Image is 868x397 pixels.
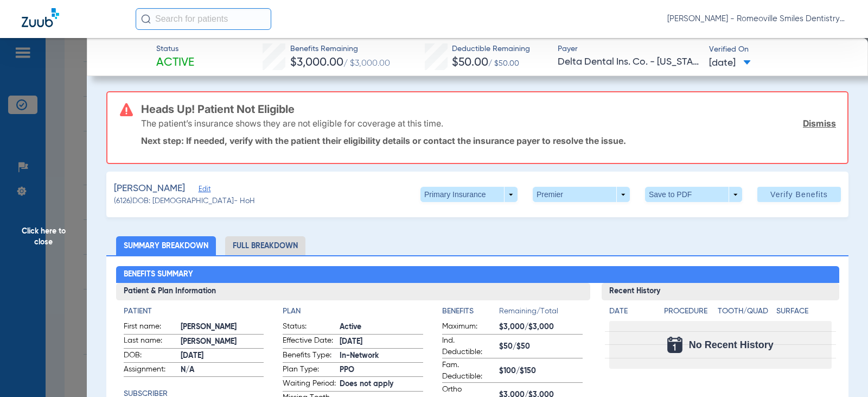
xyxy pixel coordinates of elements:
span: Status: [283,321,336,334]
span: Deductible Remaining [452,43,530,55]
button: Primary Insurance [420,187,518,202]
span: Edit [199,185,208,196]
h4: Surface [776,306,831,317]
h3: Heads Up! Patient Not Eligible [141,104,836,115]
span: In-Network [340,350,423,362]
h3: Recent History [602,283,839,300]
h4: Procedure [664,306,713,317]
span: Benefits Type: [283,350,336,363]
span: Active [156,55,194,71]
app-breakdown-title: Procedure [664,306,713,321]
p: The patient’s insurance shows they are not eligible for coverage at this time. [141,118,443,129]
span: Verified On [709,44,851,55]
span: Effective Date: [283,335,336,348]
span: Maximum: [442,321,495,334]
span: [DATE] [709,56,751,70]
span: $50.00 [452,57,488,68]
app-breakdown-title: Benefits [442,306,499,321]
li: Full Breakdown [225,236,305,255]
span: $3,000/$3,000 [499,322,583,333]
span: Fam. Deductible: [442,360,495,382]
span: Remaining/Total [499,306,583,321]
button: Save to PDF [645,187,742,202]
h4: Tooth/Quad [718,306,773,317]
span: Delta Dental Ins. Co. - [US_STATE] [558,55,699,69]
span: N/A [181,364,264,376]
h4: Patient [124,306,264,317]
span: $100/$150 [499,366,583,377]
img: Calendar [667,337,682,353]
span: (6126) DOB: [DEMOGRAPHIC_DATA] - HoH [114,196,255,207]
h3: Patient & Plan Information [116,283,591,300]
button: Premier [533,187,630,202]
span: Active [340,322,423,333]
span: [DATE] [340,336,423,348]
img: error-icon [120,103,133,116]
span: Last name: [124,335,177,348]
span: No Recent History [689,339,774,350]
h4: Benefits [442,306,499,317]
span: [PERSON_NAME] [181,336,264,348]
li: Summary Breakdown [116,236,216,255]
span: PPO [340,364,423,376]
h4: Plan [283,306,423,317]
span: Verify Benefits [770,190,828,199]
span: [PERSON_NAME] - Romeoville Smiles Dentistry [667,14,846,24]
span: [PERSON_NAME] [114,182,185,196]
span: Ind. Deductible: [442,335,495,358]
span: Does not apply [340,379,423,390]
span: First name: [124,321,177,334]
img: Zuub Logo [22,8,59,27]
a: Dismiss [803,118,836,129]
span: Assignment: [124,364,177,377]
app-breakdown-title: Date [609,306,655,321]
h2: Benefits Summary [116,266,839,283]
input: Search for patients [136,8,271,30]
span: Waiting Period: [283,378,336,391]
h4: Date [609,306,655,317]
span: Benefits Remaining [290,43,390,55]
span: [PERSON_NAME] [181,322,264,333]
span: / $50.00 [488,60,519,67]
img: Search Icon [141,14,151,24]
span: / $3,000.00 [343,59,390,68]
span: DOB: [124,350,177,363]
span: $3,000.00 [290,57,343,68]
app-breakdown-title: Surface [776,306,831,321]
button: Verify Benefits [757,187,841,202]
span: Plan Type: [283,364,336,377]
span: Status [156,43,194,55]
span: $50/$50 [499,341,583,352]
p: Next step: If needed, verify with the patient their eligibility details or contact the insurance ... [141,135,836,146]
span: [DATE] [181,350,264,362]
span: Payer [558,43,699,55]
app-breakdown-title: Tooth/Quad [718,306,773,321]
